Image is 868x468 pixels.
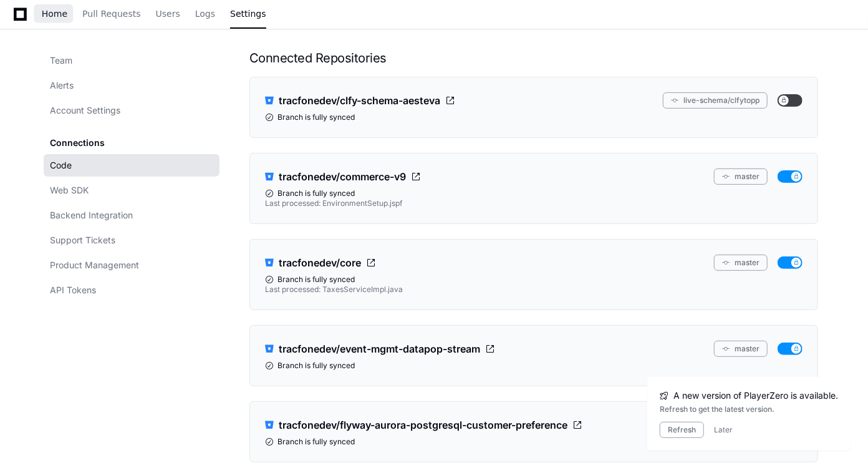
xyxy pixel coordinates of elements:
[50,79,74,92] span: Alerts
[44,49,219,72] a: Team
[279,341,480,356] span: tracfonedev/event-mgmt-datapop-stream
[50,234,115,246] span: Support Tickets
[50,104,120,117] span: Account Settings
[279,255,361,270] span: tracfonedev/core
[265,361,803,371] div: Branch is fully synced
[50,209,133,222] span: Backend Integration
[50,159,72,172] span: Code
[50,284,96,296] span: API Tokens
[265,417,582,433] a: tracfonedev/flyway-aurora-postgresql-customer-preference
[195,10,215,17] span: Logs
[44,254,219,276] a: Product Management
[265,198,803,208] div: Last processed: EnvironmentSetup.jspf
[265,188,803,198] div: Branch is fully synced
[44,229,219,251] a: Support Tickets
[44,204,219,227] a: Backend Integration
[44,179,219,202] a: Web SDK
[265,112,803,122] div: Branch is fully synced
[714,168,768,185] button: master
[663,92,768,109] button: live-schema/clfytopp
[50,54,72,67] span: Team
[714,425,733,435] button: Later
[44,74,219,97] a: Alerts
[249,49,818,67] h1: Connected Repositories
[279,417,567,432] span: tracfonedev/flyway-aurora-postgresql-customer-preference
[265,92,455,109] a: tracfonedev/clfy-schema-aesteva
[265,255,376,271] a: tracfonedev/core
[44,279,219,301] a: API Tokens
[714,255,768,271] button: master
[50,259,139,271] span: Product Management
[279,93,440,108] span: tracfonedev/clfy-schema-aesteva
[265,168,421,185] a: tracfonedev/commerce-v9
[44,99,219,122] a: Account Settings
[44,154,219,177] a: Code
[42,10,67,17] span: Home
[660,404,838,414] div: Refresh to get the latest version.
[82,10,140,17] span: Pull Requests
[714,341,768,357] button: master
[265,437,803,447] div: Branch is fully synced
[279,169,406,184] span: tracfonedev/commerce-v9
[156,10,180,17] span: Users
[660,422,704,438] button: Refresh
[265,275,803,285] div: Branch is fully synced
[265,341,495,357] a: tracfonedev/event-mgmt-datapop-stream
[50,184,89,197] span: Web SDK
[265,285,803,295] div: Last processed: TaxesServiceImpl.java
[673,389,838,402] span: A new version of PlayerZero is available.
[230,10,266,17] span: Settings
